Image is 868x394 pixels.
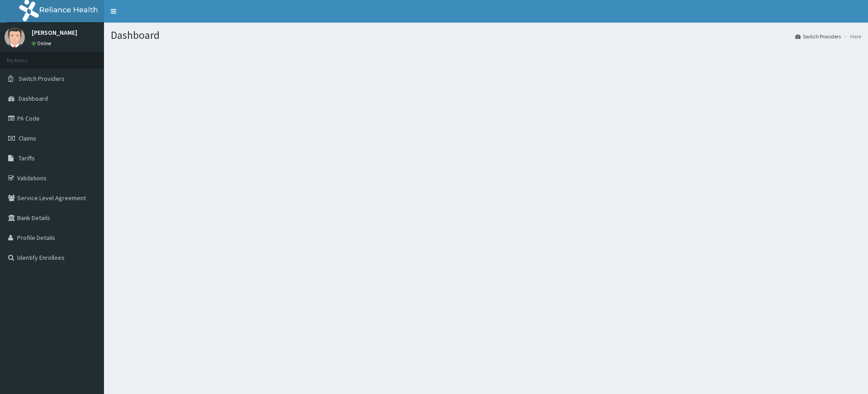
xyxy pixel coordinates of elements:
[842,33,861,40] li: Here
[19,134,36,142] span: Claims
[19,154,35,162] span: Tariffs
[795,33,841,40] a: Switch Providers
[111,29,861,41] h1: Dashboard
[19,75,65,83] span: Switch Providers
[5,27,25,47] img: User Image
[32,29,77,36] p: [PERSON_NAME]
[19,94,48,103] span: Dashboard
[32,40,53,47] a: Online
